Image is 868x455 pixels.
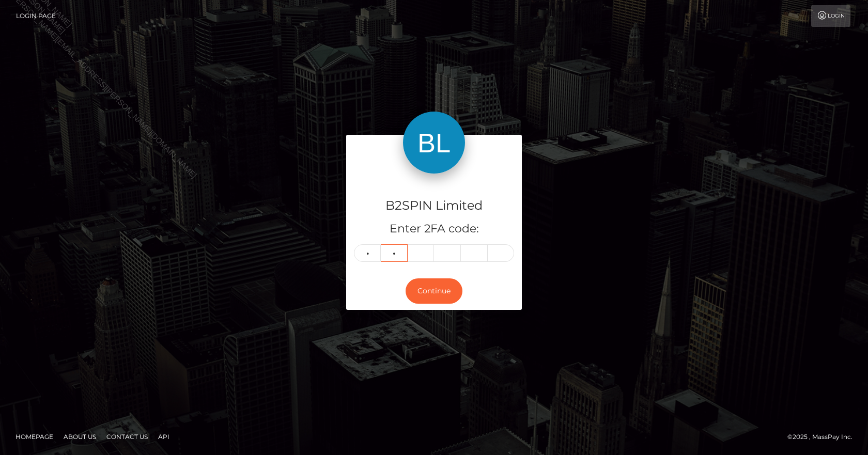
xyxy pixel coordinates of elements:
[354,221,514,237] h5: Enter 2FA code:
[787,431,860,443] div: © 2025 , MassPay Inc.
[154,429,174,445] a: API
[403,112,465,174] img: B2SPIN Limited
[59,429,100,445] a: About Us
[406,278,462,304] button: Continue
[354,197,514,215] h4: B2SPIN Limited
[811,5,850,27] a: Login
[16,5,56,27] a: Login Page
[102,429,152,445] a: Contact Us
[11,429,57,445] a: Homepage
